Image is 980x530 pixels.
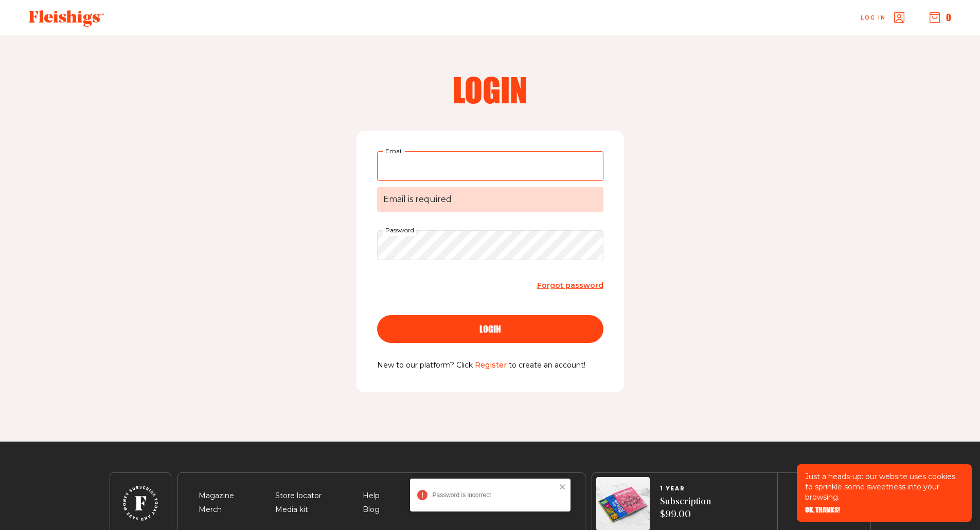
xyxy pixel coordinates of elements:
[363,491,380,500] a: Help
[275,490,322,502] span: Store locator
[363,505,380,514] a: Blog
[377,315,603,343] button: login
[199,505,222,514] a: Merch
[383,145,405,157] label: Email
[363,490,380,502] span: Help
[861,14,886,22] span: Log in
[377,151,603,181] input: EmailEmail is required
[377,359,603,372] p: New to our platform? Click to create an account!
[805,506,840,514] button: OK, THANKS!
[275,504,308,516] span: Media kit
[930,12,951,23] button: 0
[377,230,603,260] input: Password
[479,324,501,334] span: login
[433,491,556,499] div: Password is incorrect
[363,504,380,516] span: Blog
[805,471,964,502] p: Just a heads-up: our website uses cookies to sprinkle some sweetness into your browsing.
[275,491,322,500] a: Store locator
[383,225,416,236] label: Password
[377,187,603,212] span: Email is required
[660,486,711,492] span: 1 YEAR
[559,483,566,491] button: close
[359,73,622,106] h2: Login
[199,490,234,502] span: Magazine
[199,504,222,516] span: Merch
[660,496,711,521] span: Subscription $99.00
[475,360,507,370] a: Register
[537,279,603,293] a: Forgot password
[199,491,234,500] a: Magazine
[275,505,308,514] a: Media kit
[861,12,904,23] a: Log in
[537,281,603,290] span: Forgot password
